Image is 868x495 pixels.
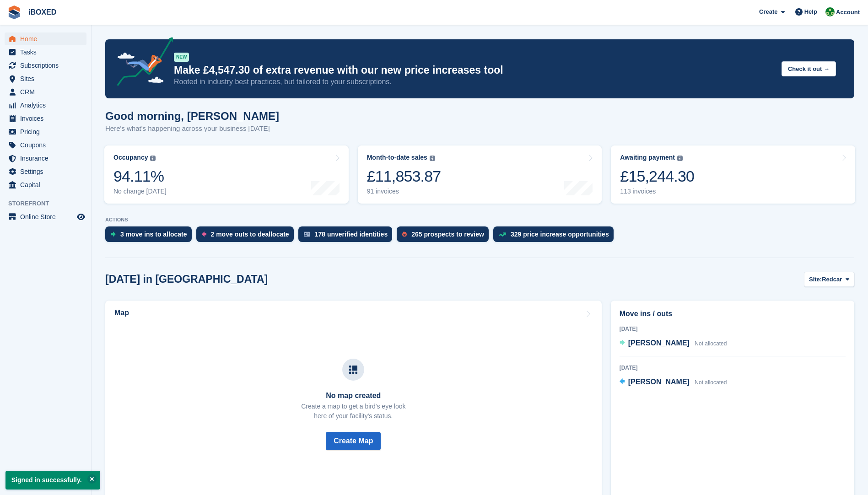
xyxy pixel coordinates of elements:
a: Month-to-date sales £11,853.87 91 invoices [358,145,602,204]
p: Here's what's happening across your business [DATE] [105,124,279,134]
button: Check it out → [782,61,836,76]
div: 178 unverified identities [315,231,388,238]
span: CRM [20,86,75,98]
div: £15,244.30 [620,167,694,186]
div: NEW [174,53,189,62]
div: No change [DATE] [113,188,167,195]
a: 3 move ins to allocate [105,226,196,247]
p: Make £4,547.30 of extra revenue with our new price increases tool [174,64,774,77]
p: ACTIONS [105,217,854,223]
a: menu [5,152,86,165]
span: [PERSON_NAME] [628,339,690,347]
span: Online Store [20,210,75,223]
a: menu [5,112,86,125]
p: Create a map to get a bird's eye look here of your facility's status. [301,402,405,421]
span: Help [804,7,817,16]
p: Signed in successfully. [5,471,100,490]
div: 265 prospects to review [411,231,484,238]
a: menu [5,32,86,45]
div: [DATE] [620,364,846,372]
span: Analytics [20,99,75,112]
span: Coupons [20,139,75,151]
div: £11,853.87 [367,167,441,186]
a: menu [5,139,86,151]
div: 329 price increase opportunities [511,231,609,238]
a: menu [5,46,86,59]
a: [PERSON_NAME] Not allocated [620,338,727,350]
span: Storefront [8,199,91,208]
span: Settings [20,165,75,178]
img: icon-info-grey-7440780725fd019a000dd9b08b2336e03edf1995a4989e88bcd33f0948082b44.svg [677,156,683,161]
span: Tasks [20,46,75,59]
div: 2 move outs to deallocate [211,231,289,238]
span: Site: [809,275,822,284]
h1: Good morning, [PERSON_NAME] [105,110,279,122]
img: price_increase_opportunities-93ffe204e8149a01c8c9dc8f82e8f89637d9d84a8eef4429ea346261dce0b2c0.svg [499,232,506,237]
span: Insurance [20,152,75,165]
span: Not allocated [695,340,727,347]
div: [DATE] [620,325,846,333]
span: Home [20,32,75,45]
a: menu [5,210,86,223]
div: 113 invoices [620,188,694,195]
p: Rooted in industry best practices, but tailored to your subscriptions. [174,77,774,87]
img: move_ins_to_allocate_icon-fdf77a2bb77ea45bf5b3d319d69a93e2d87916cf1d5bf7949dd705db3b84f3ca.svg [111,231,116,237]
h2: [DATE] in [GEOGRAPHIC_DATA] [105,273,268,285]
span: Subscriptions [20,59,75,72]
a: menu [5,165,86,178]
span: Not allocated [695,379,727,386]
span: Redcar [822,275,842,284]
img: stora-icon-8386f47178a22dfd0bd8f6a31ec36ba5ce8667c1dd55bd0f319d3a0aa187defe.svg [7,5,21,19]
a: 178 unverified identities [298,226,397,247]
a: 2 move outs to deallocate [196,226,298,247]
a: Awaiting payment £15,244.30 113 invoices [611,145,855,204]
span: Pricing [20,125,75,138]
img: move_outs_to_deallocate_icon-f764333ba52eb49d3ac5e1228854f67142a1ed5810a6f6cc68b1a99e826820c5.svg [202,231,206,237]
a: 265 prospects to review [397,226,493,247]
div: 3 move ins to allocate [120,231,187,238]
a: iBOXED [25,5,60,20]
span: Account [836,8,860,17]
img: icon-info-grey-7440780725fd019a000dd9b08b2336e03edf1995a4989e88bcd33f0948082b44.svg [150,156,156,161]
h2: Move ins / outs [620,308,846,319]
a: Preview store [75,211,86,222]
a: menu [5,86,86,98]
a: menu [5,178,86,191]
a: menu [5,99,86,112]
h2: Map [114,309,129,317]
img: verify_identity-adf6edd0f0f0b5bbfe63781bf79b02c33cf7c696d77639b501bdc392416b5a36.svg [304,231,310,237]
a: menu [5,59,86,72]
div: Month-to-date sales [367,154,427,161]
span: Sites [20,72,75,85]
button: Site: Redcar [804,272,854,287]
div: 94.11% [113,167,167,186]
a: Occupancy 94.11% No change [DATE] [104,145,349,204]
a: 329 price increase opportunities [493,226,618,247]
span: Capital [20,178,75,191]
button: Create Map [326,432,381,450]
span: Create [759,7,777,16]
a: menu [5,72,86,85]
div: Occupancy [113,154,148,161]
a: menu [5,125,86,138]
span: Invoices [20,112,75,125]
a: [PERSON_NAME] Not allocated [620,377,727,388]
img: icon-info-grey-7440780725fd019a000dd9b08b2336e03edf1995a4989e88bcd33f0948082b44.svg [430,156,435,161]
img: Amanda Forder [825,7,835,16]
h3: No map created [301,392,405,400]
img: map-icn-33ee37083ee616e46c38cad1a60f524a97daa1e2b2c8c0bc3eb3415660979fc1.svg [349,366,357,374]
img: prospect-51fa495bee0391a8d652442698ab0144808aea92771e9ea1ae160a38d050c398.svg [402,231,407,237]
span: [PERSON_NAME] [628,378,690,386]
div: Awaiting payment [620,154,675,161]
img: price-adjustments-announcement-icon-8257ccfd72463d97f412b2fc003d46551f7dbcb40ab6d574587a9cd5c0d94... [109,37,173,89]
div: 91 invoices [367,188,441,195]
